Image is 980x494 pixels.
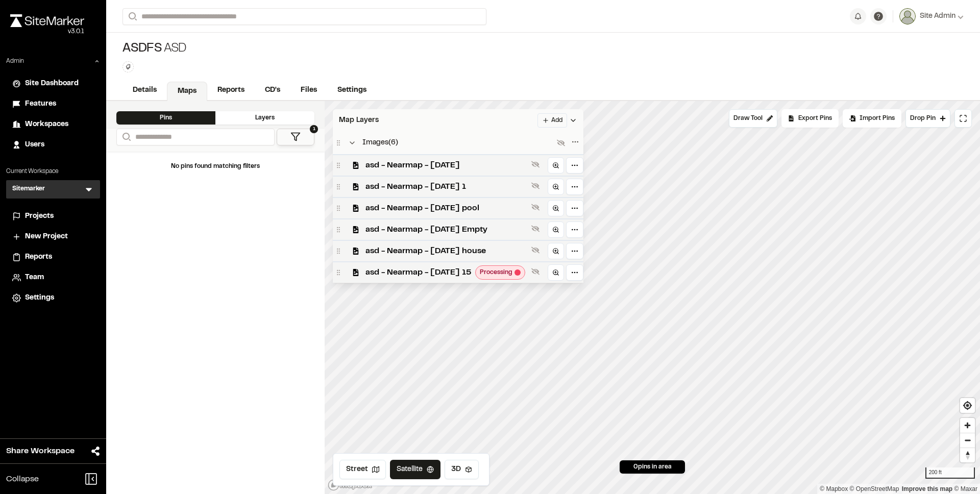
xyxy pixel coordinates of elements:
[310,125,318,133] span: 1
[548,179,564,195] a: Zoom to layer
[6,167,100,176] p: Current Workspace
[325,101,980,494] canvas: Map
[255,81,290,100] a: CD's
[207,81,255,100] a: Reports
[12,231,94,242] a: New Project
[548,264,564,281] a: Zoom to layer
[25,98,56,110] span: Features
[529,180,542,192] button: Show layer
[122,41,162,57] span: asdfs
[12,272,94,283] a: Team
[860,114,895,123] span: Import Pins
[122,41,187,57] div: asd
[514,269,521,276] span: Map layer tileset creation errored with 'No surveys available for the specified area'
[25,211,54,222] span: Projects
[10,27,84,36] div: Oh geez...please don't...
[548,200,564,216] a: Zoom to layer
[25,139,44,151] span: Users
[960,448,975,462] span: Reset bearing to north
[25,252,52,263] span: Reports
[733,114,763,123] span: Draw Tool
[798,114,832,123] span: Export Pins
[365,181,527,193] span: asd - Nearmap - [DATE] 1
[362,137,398,149] span: Images ( 6 )
[339,460,386,479] button: Street
[820,485,848,492] a: Mapbox
[529,201,542,213] button: Show layer
[899,8,916,24] img: User
[960,433,975,448] button: Zoom out
[12,252,94,263] a: Reports
[390,460,440,479] button: Satellite
[25,119,68,130] span: Workspaces
[12,292,94,304] a: Settings
[12,78,94,89] a: Site Dashboard
[171,164,260,169] span: No pins found matching filters
[10,14,84,27] img: rebrand.png
[480,268,512,277] span: Processing
[960,398,975,413] button: Find my location
[277,129,314,145] button: 1
[6,57,24,66] p: Admin
[290,81,327,100] a: Files
[12,119,94,130] a: Workspaces
[25,78,79,89] span: Site Dashboard
[729,109,777,128] button: Draw Tool
[167,82,207,101] a: Maps
[960,448,975,462] button: Reset bearing to north
[215,111,314,125] div: Layers
[25,292,54,304] span: Settings
[529,223,542,235] button: Show layer
[365,245,527,257] span: asd - Nearmap - [DATE] house
[843,109,901,128] div: Import Pins into your project
[960,433,975,448] span: Zoom out
[960,418,975,433] button: Zoom in
[339,115,379,126] span: Map Layers
[633,462,672,472] span: 0 pins in area
[902,485,952,492] a: Map feedback
[12,98,94,110] a: Features
[122,8,141,25] button: Search
[910,114,936,123] span: Drop Pin
[122,61,134,72] button: Edit Tags
[954,485,977,492] a: Maxar
[365,202,527,214] span: asd - Nearmap - [DATE] pool
[548,243,564,259] a: Zoom to layer
[529,244,542,256] button: Show layer
[6,445,75,457] span: Share Workspace
[25,272,44,283] span: Team
[548,221,564,238] a: Zoom to layer
[920,11,955,22] span: Site Admin
[116,129,135,145] button: Search
[12,184,45,194] h3: Sitemarker
[537,113,567,128] button: Add
[328,479,373,491] a: Mapbox logo
[925,467,975,479] div: 200 ft
[781,109,839,128] div: No pins available to export
[899,8,964,24] button: Site Admin
[116,111,215,125] div: Pins
[122,81,167,100] a: Details
[365,266,471,279] span: asd - Nearmap - [DATE] 15
[12,139,94,151] a: Users
[905,109,950,128] button: Drop Pin
[850,485,899,492] a: OpenStreetMap
[445,460,479,479] button: 3D
[475,265,525,280] div: Map layer tileset creation errored with 'No surveys available for the specified area'
[365,224,527,236] span: asd - Nearmap - [DATE] Empty
[551,116,562,125] span: Add
[365,159,527,171] span: asd - Nearmap - [DATE]
[327,81,377,100] a: Settings
[529,158,542,170] button: Show layer
[12,211,94,222] a: Projects
[6,473,39,485] span: Collapse
[548,157,564,174] a: Zoom to layer
[25,231,68,242] span: New Project
[529,265,542,278] button: Show layer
